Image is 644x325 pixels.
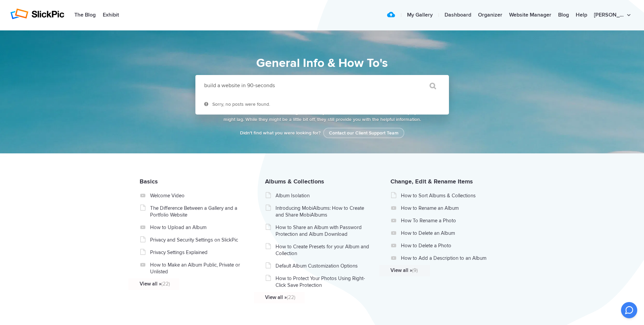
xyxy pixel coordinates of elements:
[150,224,246,231] a: How to Upload an Album
[150,261,246,275] a: How to Make an Album Public, Private or Unlisted
[401,230,497,236] a: How to Delete an Album
[276,243,371,257] a: How to Create Presets for your Album and Collection
[390,267,486,274] a: View all »(9)
[401,242,497,249] a: How to Delete a Photo
[140,178,158,185] a: Basics
[214,130,430,136] p: Didn't find what you were looking for?
[401,205,497,211] a: How to Rename an Album
[276,275,371,289] a: How to Protect Your Photos Using Right-Click Save Protection
[390,178,473,185] a: Change, Edit & Rename Items
[276,205,371,218] a: Introducing MobiAlbums: How to Create and Share MobiAlbums
[150,249,246,256] a: Privacy Settings Explained
[150,205,246,218] a: The Difference Between a Gallery and a Portfolio Website
[276,192,371,199] a: Album Isolation
[150,236,246,243] a: Privacy and Security Settings on SlickPic
[140,280,235,287] a: View all »(22)
[401,255,497,261] a: How to Add a Description to an Album
[401,192,497,199] a: How to Sort Albums & Collections
[276,262,371,269] a: Default Album Customization Options
[415,78,444,94] input: 
[276,224,371,237] a: How to Share an Album with Password Protection and Album Download
[323,128,404,138] a: Contact our Client Support Team
[265,178,324,185] a: Albums & Collections
[265,294,361,301] a: View all »(22)
[195,96,449,115] li: Sorry, no posts were found.
[165,54,479,72] h1: General Info & How To's
[214,109,430,123] p: Attention SlickPic users. We are adding functionality so often, that sometimes our video help upd...
[150,192,246,199] a: Welcome Video
[401,217,497,224] a: How To Rename a Photo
